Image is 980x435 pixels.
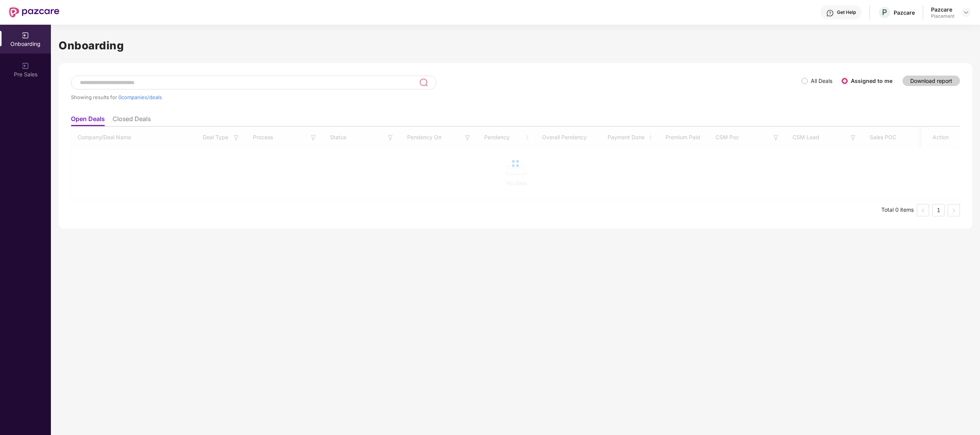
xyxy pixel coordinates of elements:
[882,8,887,17] span: P
[9,7,59,17] img: New Pazcare Logo
[22,62,29,70] img: svg+xml;base64,PHN2ZyB3aWR0aD0iMjAiIGhlaWdodD0iMjAiIHZpZXdCb3g9IjAgMCAyMCAyMCIgZmlsbD0ibm9uZSIgeG...
[851,78,892,84] label: Assigned to me
[113,115,151,126] li: Closed Deals
[963,9,969,15] img: svg+xml;base64,PHN2ZyBpZD0iRHJvcGRvd24tMzJ4MzIiIHhtbG5zPSJodHRwOi8vd3d3LnczLm9yZy8yMDAwL3N2ZyIgd2...
[811,78,832,84] label: All Deals
[826,9,834,17] img: svg+xml;base64,PHN2ZyBpZD0iSGVscC0zMngzMiIgeG1sbnM9Imh0dHA6Ly93d3cudzMub3JnLzIwMDAvc3ZnIiB3aWR0aD...
[931,6,955,13] div: Pazcare
[948,204,960,216] li: Next Page
[951,208,956,213] span: right
[948,204,960,216] button: right
[903,76,960,86] button: Download report
[22,32,29,39] img: svg+xml;base64,PHN2ZyB3aWR0aD0iMjAiIGhlaWdodD0iMjAiIHZpZXdCb3g9IjAgMCAyMCAyMCIgZmlsbD0ibm9uZSIgeG...
[837,9,856,15] div: Get Help
[59,37,972,54] h1: Onboarding
[921,208,925,213] span: left
[71,94,802,100] div: Showing results for
[71,115,105,126] li: Open Deals
[931,13,955,19] div: Placement
[419,78,428,87] img: svg+xml;base64,PHN2ZyB3aWR0aD0iMjQiIGhlaWdodD0iMjUiIHZpZXdCb3g9IjAgMCAyNCAyNSIgZmlsbD0ibm9uZSIgeG...
[881,204,914,216] li: Total 0 items
[917,204,929,216] li: Previous Page
[894,9,915,16] div: Pazcare
[118,94,162,100] span: 0 companies/deals
[933,204,944,216] a: 1
[917,204,929,216] button: left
